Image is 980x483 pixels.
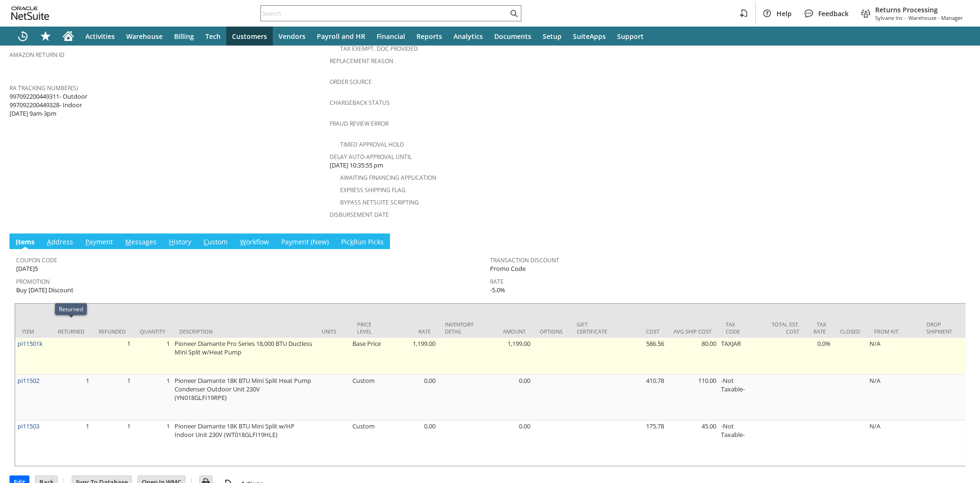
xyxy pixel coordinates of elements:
[481,375,533,420] td: 0.00
[80,27,120,46] a: Activities
[386,375,438,420] td: 0.00
[814,321,826,335] div: Tax Rate
[875,5,963,14] span: Returns Processing
[22,328,44,335] div: Item
[666,420,719,466] td: 45.00
[85,237,89,246] span: P
[905,14,906,21] span: -
[719,375,754,420] td: -Not Taxable-
[719,338,754,375] td: TAXJAR
[490,264,526,273] span: Promo Code
[16,256,57,264] a: Coupon Code
[350,420,386,466] td: Custom
[340,45,418,53] a: Tax Exempt. Doc Provided
[908,14,963,21] span: Warehouse - Manager
[289,237,292,246] span: y
[279,237,331,248] a: Payment (New)
[83,237,115,248] a: Payment
[16,286,74,295] span: Buy [DATE] Discount
[339,237,386,248] a: PickRun Picks
[11,27,34,46] a: Recent Records
[125,237,131,246] span: M
[59,305,83,313] div: Returned
[92,420,133,466] td: 1
[386,338,438,375] td: 1,199.00
[172,420,314,466] td: Pioneer Diamante 18K BTU Mini Split w/HP Indoor Unit 230V (WT018GLFI19HLE)
[621,328,659,335] div: Cost
[481,338,533,375] td: 1,199.00
[45,237,75,248] a: Address
[17,30,28,42] svg: Recent Records
[340,186,406,194] a: Express Shipping Flag
[875,14,903,21] span: Sylvane Inc
[371,27,411,46] a: Financial
[133,338,172,375] td: 1
[411,27,448,46] a: Reports
[58,328,84,335] div: Returned
[168,27,200,46] a: Billing
[40,30,51,42] svg: Shortcuts
[201,237,230,248] a: Custom
[330,120,388,128] a: Fraud Review Error
[63,30,74,42] svg: Home
[18,376,39,385] a: pi11502
[453,32,483,41] span: Analytics
[874,328,912,335] div: From Kit
[126,32,163,41] span: Warehouse
[567,27,611,46] a: SuiteApps
[11,7,49,20] svg: logo
[540,328,563,335] div: Options
[340,174,436,182] a: Awaiting Financing Application
[174,32,194,41] span: Billing
[330,211,389,219] a: Disbursement Date
[317,32,365,41] span: Payroll and HR
[350,338,386,375] td: Base Price
[666,338,719,375] td: 80.00
[99,328,126,335] div: Refunded
[322,328,343,335] div: Units
[490,278,504,286] a: Rate
[508,8,519,19] svg: Search
[9,84,78,92] a: RA Tracking Number(s)
[777,9,792,18] span: Help
[614,420,666,466] td: 175.78
[16,237,18,246] span: I
[51,420,92,466] td: 1
[350,375,386,420] td: Custom
[867,420,919,466] td: N/A
[490,256,559,264] a: Transaction Discount
[386,420,438,466] td: 0.00
[51,375,92,420] td: 1
[133,420,172,466] td: 1
[273,27,311,46] a: Vendors
[238,237,271,248] a: Workflow
[92,338,133,375] td: 1
[330,78,372,86] a: Order Source
[203,237,208,246] span: C
[18,422,39,430] a: pi11503
[867,338,919,375] td: N/A
[674,328,712,335] div: Avg Ship Cost
[166,237,194,248] a: History
[120,27,168,46] a: Warehouse
[47,237,51,246] span: A
[13,237,37,248] a: Items
[311,27,371,46] a: Payroll and HR
[357,321,379,335] div: Price Level
[867,375,919,420] td: N/A
[537,27,567,46] a: Setup
[123,237,159,248] a: Messages
[577,321,607,335] div: Gift Certificate
[172,338,314,375] td: Pioneer Diamante Pro Series 18,000 BTU Ductless Mini Split w/Heat Pump
[350,237,353,246] span: k
[416,32,442,41] span: Reports
[169,237,174,246] span: H
[205,32,221,41] span: Tech
[761,321,799,335] div: Total Est. Cost
[806,338,833,375] td: 0.0%
[330,153,412,161] a: Delay Auto-Approval Until
[232,32,267,41] span: Customers
[34,27,57,46] div: Shortcuts
[278,32,305,41] span: Vendors
[489,27,537,46] a: Documents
